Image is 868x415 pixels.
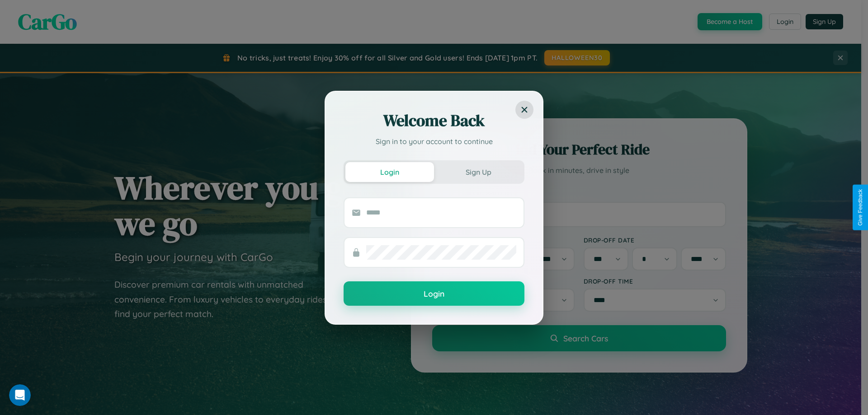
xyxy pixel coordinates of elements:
[857,189,863,226] div: Give Feedback
[344,281,524,306] button: Login
[9,384,31,406] iframe: Intercom live chat
[344,110,524,131] h2: Welcome Back
[345,162,434,182] button: Login
[434,162,523,182] button: Sign Up
[344,136,524,147] p: Sign in to your account to continue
